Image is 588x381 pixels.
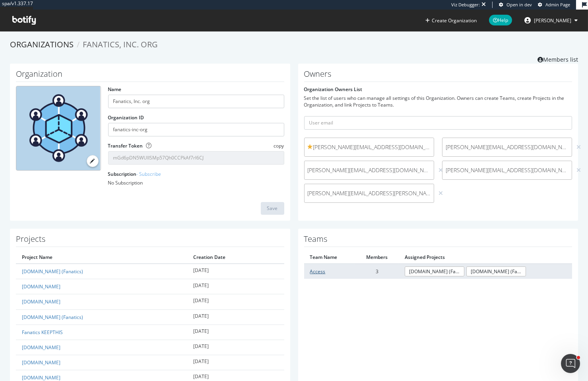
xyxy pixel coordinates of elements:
span: [PERSON_NAME][EMAIL_ADDRESS][DOMAIN_NAME] [308,166,431,174]
th: Project Name [16,251,187,264]
h1: Owners [304,70,572,82]
label: Name [108,86,122,93]
td: [DATE] [187,325,284,340]
div: Viz Debugger: [451,2,480,8]
span: kerry [534,17,571,24]
input: User email [304,116,572,130]
span: Fanatics, Inc. org [83,39,158,50]
th: Creation Date [187,251,284,264]
button: Save [261,202,284,215]
span: [PERSON_NAME][EMAIL_ADDRESS][DOMAIN_NAME] [446,143,569,151]
span: Admin Page [545,2,570,8]
a: Fanatics KEEPTHIS [22,329,63,336]
a: [DOMAIN_NAME] [22,374,60,381]
a: [DOMAIN_NAME] [22,344,60,351]
a: [DOMAIN_NAME] (Fanatics) [466,266,526,276]
a: [DOMAIN_NAME] (Fanatics) [22,314,83,321]
span: [PERSON_NAME][EMAIL_ADDRESS][PERSON_NAME][DOMAIN_NAME] [308,189,431,197]
a: Open in dev [499,2,532,8]
div: Save [267,205,278,212]
h1: Projects [16,235,284,247]
div: No Subscription [108,179,284,186]
a: [DOMAIN_NAME] [22,359,60,366]
a: Access [310,268,326,275]
td: [DATE] [187,279,284,294]
h1: Organization [16,70,284,82]
span: Help [489,15,512,25]
label: Organization ID [108,114,144,121]
a: [DOMAIN_NAME] [22,298,60,305]
a: - Subscribe [137,171,161,177]
a: [DOMAIN_NAME] (Fanatics) [22,268,83,275]
label: Subscription [108,171,161,177]
iframe: Intercom live chat [561,354,580,373]
td: [DATE] [187,355,284,370]
button: [PERSON_NAME] [518,14,584,27]
label: Transfer Token [108,142,143,149]
td: [DATE] [187,340,284,355]
th: Members [355,251,398,264]
ol: breadcrumbs [10,39,578,51]
span: [PERSON_NAME][EMAIL_ADDRESS][DOMAIN_NAME] [308,143,431,151]
td: [DATE] [187,309,284,325]
div: Set the list of users who can manage all settings of this Organization. Owners can create Teams, ... [304,95,572,108]
h1: Teams [304,235,572,247]
a: Organizations [10,39,74,50]
td: 3 [355,264,398,279]
span: copy [274,142,284,149]
a: Members list [538,54,578,64]
label: Organization Owners List [304,86,363,93]
a: [DOMAIN_NAME] [22,283,60,290]
span: Open in dev [506,2,532,8]
a: Admin Page [538,2,570,8]
th: Assigned Projects [399,251,572,264]
span: [PERSON_NAME][EMAIL_ADDRESS][DOMAIN_NAME] [446,166,569,174]
td: [DATE] [187,264,284,279]
input: Organization ID [108,123,284,136]
button: Create Organization [425,17,477,24]
th: Team Name [304,251,355,264]
input: name [108,95,284,108]
td: [DATE] [187,294,284,309]
a: [DOMAIN_NAME] (Fanatics) [405,266,464,276]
